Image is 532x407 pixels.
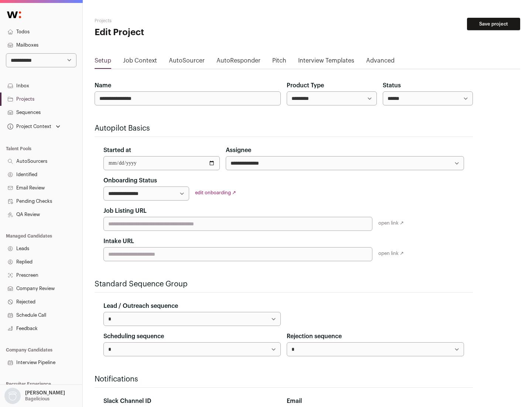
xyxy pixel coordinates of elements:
[25,390,65,396] p: [PERSON_NAME]
[95,279,473,289] h2: Standard Sequence Group
[216,56,260,68] a: AutoResponder
[25,396,50,402] p: Bagelicious
[287,397,464,406] div: Email
[3,7,25,22] img: Wellfound
[226,146,251,155] label: Assignee
[95,18,236,24] h2: Projects
[287,81,324,90] label: Product Type
[103,176,157,185] label: Onboarding Status
[103,397,151,406] label: Slack Channel ID
[467,18,520,30] button: Save project
[4,388,21,404] img: nopic.png
[169,56,205,68] a: AutoSourcer
[95,56,111,68] a: Setup
[95,123,473,134] h2: Autopilot Basics
[195,190,236,195] a: edit onboarding ↗
[272,56,286,68] a: Pitch
[366,56,395,68] a: Advanced
[123,56,157,68] a: Job Context
[298,56,354,68] a: Interview Templates
[103,332,164,341] label: Scheduling sequence
[95,81,111,90] label: Name
[287,332,342,341] label: Rejection sequence
[103,237,134,246] label: Intake URL
[3,388,66,404] button: Open dropdown
[95,27,236,38] h1: Edit Project
[6,124,51,129] div: Project Context
[6,121,62,132] button: Open dropdown
[383,81,401,90] label: Status
[103,302,178,310] label: Lead / Outreach sequence
[95,374,473,384] h2: Notifications
[103,206,147,215] label: Job Listing URL
[103,146,131,155] label: Started at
